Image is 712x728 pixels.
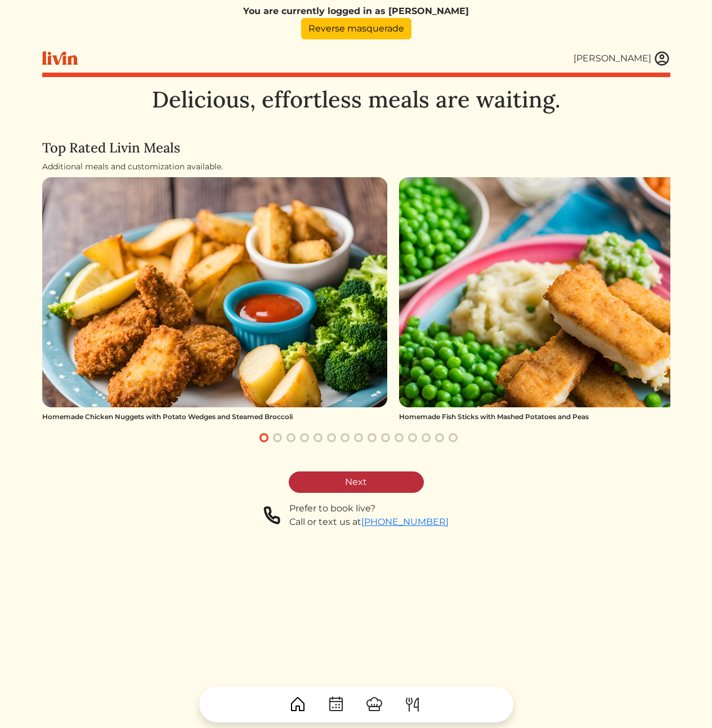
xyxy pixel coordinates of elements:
[289,695,307,713] img: House-9bf13187bcbb5817f509fe5e7408150f90897510c4275e13d0d5fca38e0b5951.svg
[301,18,411,39] a: Reverse masquerade
[42,161,670,173] div: Additional meals and customization available.
[42,177,388,407] img: Homemade Chicken Nuggets with Potato Wedges and Steamed Broccoli
[365,695,383,713] img: ChefHat-a374fb509e4f37eb0702ca99f5f64f3b6956810f32a249b33092029f8484b388.svg
[289,515,449,529] div: Call or text us at
[653,50,670,67] img: user_account-e6e16d2ec92f44fc35f99ef0dc9cddf60790bfa021a6ecb1c896eb5d2907b31c.svg
[42,140,670,156] h4: Top Rated Livin Meals
[42,86,670,113] h1: Delicious, effortless meals are waiting.
[42,51,78,65] img: livin-logo-a0d97d1a881af30f6274990eb6222085a2533c92bbd1e4f22c21b4f0d0e3210c.svg
[289,471,424,493] a: Next
[263,502,280,529] img: phone-a8f1853615f4955a6c6381654e1c0f7430ed919b147d78756318837811cda3a7.svg
[327,695,345,713] img: CalendarDots-5bcf9d9080389f2a281d69619e1c85352834be518fbc73d9501aef674afc0d57.svg
[404,695,422,713] img: ForkKnife-55491504ffdb50bab0c1e09e7649658475375261d09fd45db06cec23bce548bf.svg
[289,502,449,515] div: Prefer to book live?
[361,516,449,527] a: [PHONE_NUMBER]
[574,52,651,65] div: [PERSON_NAME]
[42,412,388,422] div: Homemade Chicken Nuggets with Potato Wedges and Steamed Broccoli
